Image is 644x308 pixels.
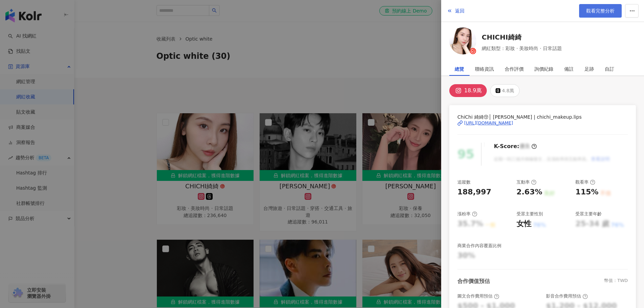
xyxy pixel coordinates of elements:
div: 追蹤數 [457,179,471,185]
a: CHICHI綺綺 [482,32,562,42]
button: 4.8萬 [490,84,520,97]
div: 自訂 [605,62,614,76]
div: 合作評價 [505,62,524,76]
a: 觀看完整分析 [579,4,622,18]
a: [URL][DOMAIN_NAME] [457,120,628,126]
span: ChiChi 綺綺😚│ [PERSON_NAME] | chichi_makeup.lips [457,113,628,121]
div: 圖文合作費用預估 [457,293,499,299]
div: K-Score : [494,143,537,150]
div: 4.8萬 [502,86,514,95]
div: 幣值：TWD [604,278,628,285]
div: 互動率 [517,179,536,185]
div: 詢價紀錄 [534,62,553,76]
div: 受眾主要性別 [517,211,543,217]
div: 足跡 [585,62,594,76]
div: 18.9萬 [464,86,482,95]
div: 合作價值預估 [457,278,490,285]
button: 18.9萬 [449,84,487,97]
div: [URL][DOMAIN_NAME] [464,120,513,126]
div: 受眾主要年齡 [575,211,602,217]
div: 2.63% [517,187,542,197]
div: 115% [575,187,598,197]
span: 觀看完整分析 [586,8,615,14]
div: 女性 [517,219,531,229]
img: KOL Avatar [449,27,476,54]
div: 188,997 [457,187,491,197]
span: 返回 [455,8,464,14]
div: 漲粉率 [457,211,477,217]
div: 影音合作費用預估 [546,293,588,299]
button: 返回 [447,4,465,18]
a: KOL Avatar [449,27,476,57]
div: 聯絡資訊 [475,62,494,76]
div: 備註 [564,62,574,76]
div: 觀看率 [575,179,595,185]
div: 商業合作內容覆蓋比例 [457,243,501,249]
span: 網紅類型：彩妝 · 美妝時尚 · 日常話題 [482,45,562,52]
div: 總覽 [455,62,464,76]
